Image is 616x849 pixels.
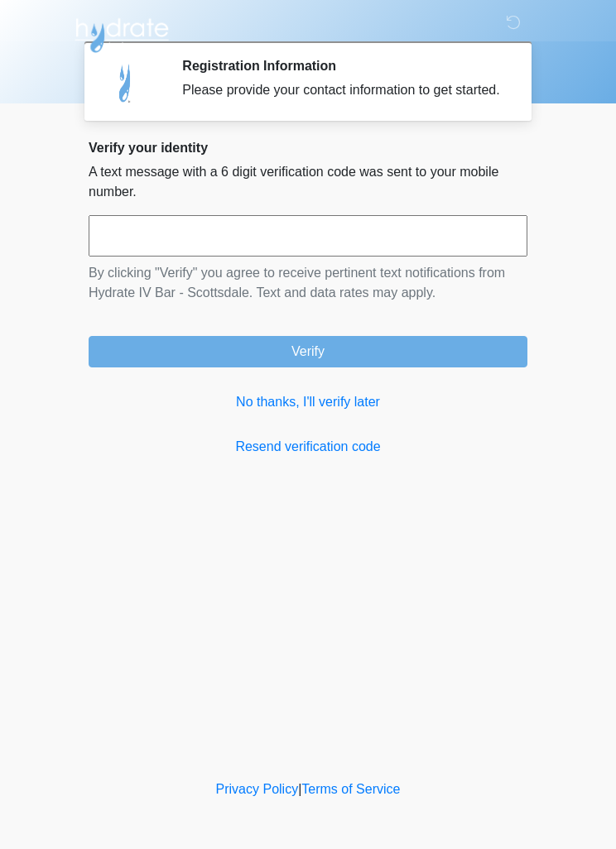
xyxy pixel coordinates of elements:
h2: Verify your identity [89,140,527,156]
a: Resend verification code [89,437,527,457]
a: No thanks, I'll verify later [89,392,527,412]
img: Hydrate IV Bar - Scottsdale Logo [72,12,171,54]
p: By clicking "Verify" you agree to receive pertinent text notifications from Hydrate IV Bar - Scot... [89,263,527,303]
a: Privacy Policy [216,782,299,796]
div: Please provide your contact information to get started. [182,80,503,100]
p: A text message with a 6 digit verification code was sent to your mobile number. [89,162,527,202]
img: Agent Avatar [101,58,151,108]
a: Terms of Service [301,782,400,796]
button: Verify [89,336,527,367]
a: | [298,782,301,796]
